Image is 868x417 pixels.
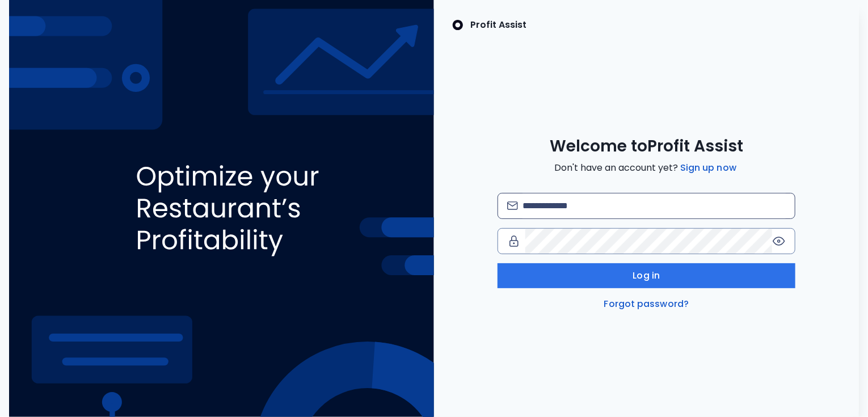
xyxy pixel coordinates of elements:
img: SpotOn Logo [452,18,464,32]
a: Sign up now [678,161,739,175]
span: Don't have an account yet? [554,161,739,175]
p: Profit Assist [470,18,526,32]
span: Welcome to Profit Assist [550,136,743,157]
button: Log in [498,263,795,288]
a: Forgot password? [602,297,692,311]
img: email [507,201,518,210]
span: Log in [633,269,660,283]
